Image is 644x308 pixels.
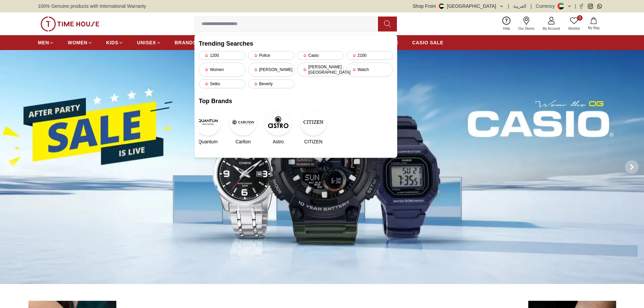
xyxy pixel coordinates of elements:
span: My Bag [585,25,602,30]
span: CASIO SALE [412,39,444,46]
span: Wishlist [566,26,582,31]
a: CITIZENCITIZEN [304,109,323,145]
span: Astro [273,138,284,145]
a: Instagram [588,4,593,9]
img: CITIZEN [300,109,327,136]
span: | [508,3,509,9]
a: KIDS [106,37,123,49]
span: Carlton [235,138,251,145]
a: Help [499,15,514,32]
img: Quantum [194,109,221,136]
a: CASIO SALE [412,37,444,49]
div: 1200 [199,51,245,60]
a: WOMEN [68,37,93,49]
a: BRANDS [175,37,196,49]
h2: Top Brands [199,96,393,106]
img: ... [41,17,99,31]
div: 2100 [347,51,393,60]
span: UNISEX [137,39,156,46]
a: CarltonCarlton [234,109,252,145]
span: Quantum [198,138,218,145]
button: Shop From[GEOGRAPHIC_DATA] [413,3,504,9]
span: WOMEN [68,39,88,46]
span: Our Stores [516,26,537,31]
span: My Account [540,26,563,31]
span: 100% Genuine products with International Warranty [38,3,146,9]
span: BRANDS [175,39,196,46]
div: Women [199,63,245,77]
span: | [575,3,576,9]
a: AstroAstro [269,109,287,145]
div: Currency [536,3,558,9]
span: Help [500,26,513,31]
span: MEN [38,39,49,46]
img: United Arab Emirates [439,3,444,9]
a: Facebook [579,4,584,9]
div: Beverly [248,79,295,88]
button: العربية [513,3,526,9]
button: My Bag [584,16,603,32]
img: Astro [265,109,292,136]
a: MEN [38,37,54,49]
div: Watch [347,63,393,77]
span: KIDS [106,39,118,46]
h2: Trending Searches [199,39,393,48]
span: 0 [577,15,582,21]
div: Casio [297,51,344,60]
a: UNISEX [137,37,161,49]
span: | [530,3,532,9]
div: Seiko [199,79,245,88]
a: 0Wishlist [564,15,584,32]
div: [PERSON_NAME][GEOGRAPHIC_DATA] [297,63,344,77]
a: QuantumQuantum [199,109,217,145]
div: [PERSON_NAME] [248,63,295,77]
span: CITIZEN [304,138,323,145]
a: Whatsapp [597,4,602,9]
a: Our Stores [514,15,539,32]
img: Carlton [230,109,257,136]
div: Police [248,51,295,60]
